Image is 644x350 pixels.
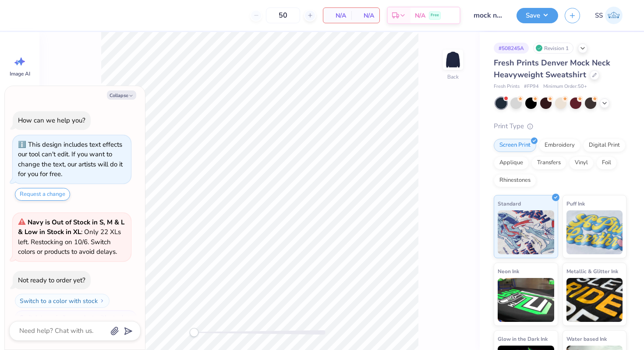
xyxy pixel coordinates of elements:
[494,43,529,54] div: # 508245A
[190,328,198,337] div: Accessibility label
[533,43,573,54] div: Revision 1
[329,11,346,20] span: N/A
[15,188,70,201] button: Request a change
[498,267,519,276] span: Neon Ink
[357,11,374,20] span: N/A
[494,139,536,152] div: Screen Print
[494,156,529,170] div: Applique
[415,11,425,20] span: N/A
[15,294,110,308] button: Switch to a color with stock
[531,156,566,170] div: Transfers
[566,278,623,322] img: Metallic & Glitter Ink
[444,51,462,69] img: Back
[10,70,30,77] span: Image AI
[566,267,618,276] span: Metallic & Glitter Ink
[494,121,626,131] div: Print Type
[99,298,105,303] img: Switch to a color with stock
[15,310,137,325] button: Switch to a similar product with stock
[566,334,607,343] span: Water based Ink
[447,73,459,81] div: Back
[524,83,539,90] span: # FP94
[266,7,300,23] input: – –
[467,7,510,24] input: Untitled Design
[494,58,610,80] span: Fresh Prints Denver Mock Neck Heavyweight Sweatshirt
[107,90,136,100] button: Collapse
[127,315,132,320] img: Switch to a similar product with stock
[18,218,124,256] span: : Only 22 XLs left. Restocking on 10/6. Switch colors or products to avoid delays.
[494,83,520,90] span: Fresh Prints
[569,156,594,170] div: Vinyl
[566,199,585,208] span: Puff Ink
[517,8,558,23] button: Save
[18,276,85,285] div: Not ready to order yet?
[498,334,548,343] span: Glow in the Dark Ink
[498,278,554,322] img: Neon Ink
[431,12,439,18] span: Free
[18,218,124,237] strong: Navy is Out of Stock in S, M & L & Low in Stock in XL
[591,7,626,24] a: SS
[18,140,123,179] div: This design includes text effects our tool can't edit. If you want to change the text, our artist...
[595,11,603,21] span: SS
[18,116,85,125] div: How can we help you?
[566,210,623,254] img: Puff Ink
[539,139,580,152] div: Embroidery
[498,210,554,254] img: Standard
[543,83,587,90] span: Minimum Order: 50 +
[605,7,623,24] img: Saima Shariff
[596,156,617,170] div: Foil
[583,139,626,152] div: Digital Print
[498,199,521,208] span: Standard
[494,174,536,187] div: Rhinestones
